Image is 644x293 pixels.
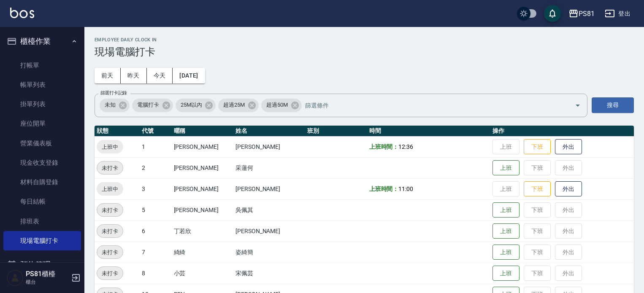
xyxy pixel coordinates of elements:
[172,178,233,199] td: [PERSON_NAME]
[3,153,81,172] a: 現金收支登錄
[492,160,520,176] button: 上班
[172,199,233,220] td: [PERSON_NAME]
[140,157,172,178] td: 2
[579,8,595,19] div: PS81
[97,164,123,172] span: 未打卡
[132,101,164,109] span: 電腦打卡
[100,99,130,112] div: 未知
[176,101,207,109] span: 25M以內
[492,223,520,239] button: 上班
[140,242,172,263] td: 7
[3,75,81,94] a: 帳單列表
[233,199,305,220] td: 吳佩其
[3,212,81,231] a: 排班表
[100,101,121,109] span: 未知
[176,99,216,112] div: 25M以內
[147,68,173,83] button: 今天
[369,143,399,150] b: 上班時間：
[303,98,560,113] input: 篩選條件
[492,245,520,260] button: 上班
[369,185,399,192] b: 上班時間：
[97,248,123,257] span: 未打卡
[233,220,305,242] td: [PERSON_NAME]
[7,269,24,286] img: Person
[3,134,81,153] a: 營業儀表板
[233,178,305,199] td: [PERSON_NAME]
[26,270,69,278] h5: PS81櫃檯
[100,90,127,96] label: 篩選打卡記錄
[492,266,520,281] button: 上班
[3,172,81,192] a: 材料自購登錄
[140,263,172,284] td: 8
[140,220,172,242] td: 6
[601,6,634,22] button: 登出
[367,126,491,137] th: 時間
[172,157,233,178] td: [PERSON_NAME]
[233,126,305,137] th: 姓名
[97,269,123,278] span: 未打卡
[555,181,582,197] button: 外出
[305,126,367,137] th: 班別
[398,143,413,150] span: 12:36
[97,227,123,236] span: 未打卡
[3,231,81,250] a: 現場電腦打卡
[490,126,634,137] th: 操作
[172,242,233,263] td: 綺綺
[492,202,520,218] button: 上班
[218,101,250,109] span: 超過25M
[3,114,81,133] a: 座位開單
[233,136,305,157] td: [PERSON_NAME]
[95,37,634,43] h2: Employee Daily Clock In
[218,99,259,112] div: 超過25M
[97,185,123,194] span: 上班中
[95,126,140,137] th: 狀態
[97,206,123,215] span: 未打卡
[261,99,302,112] div: 超過50M
[121,68,147,83] button: 昨天
[95,68,121,83] button: 前天
[233,242,305,263] td: 姿綺簡
[26,278,69,286] p: 櫃台
[233,263,305,284] td: 宋佩芸
[3,30,81,52] button: 櫃檯作業
[555,139,582,155] button: 外出
[3,254,81,276] button: 預約管理
[132,99,173,112] div: 電腦打卡
[3,56,81,75] a: 打帳單
[140,199,172,220] td: 5
[10,8,34,18] img: Logo
[565,5,598,22] button: PS81
[172,220,233,242] td: 丁若欣
[524,139,551,155] button: 下班
[398,185,413,192] span: 11:00
[172,126,233,137] th: 暱稱
[140,126,172,137] th: 代號
[233,157,305,178] td: 采蓮何
[140,178,172,199] td: 3
[95,46,634,58] h3: 現場電腦打卡
[172,136,233,157] td: [PERSON_NAME]
[97,142,123,151] span: 上班中
[524,181,551,197] button: 下班
[592,97,634,113] button: 搜尋
[544,5,561,22] button: save
[140,136,172,157] td: 1
[261,101,293,109] span: 超過50M
[571,99,584,112] button: Open
[173,68,205,83] button: [DATE]
[3,94,81,114] a: 掛單列表
[3,192,81,211] a: 每日結帳
[172,263,233,284] td: 小芸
